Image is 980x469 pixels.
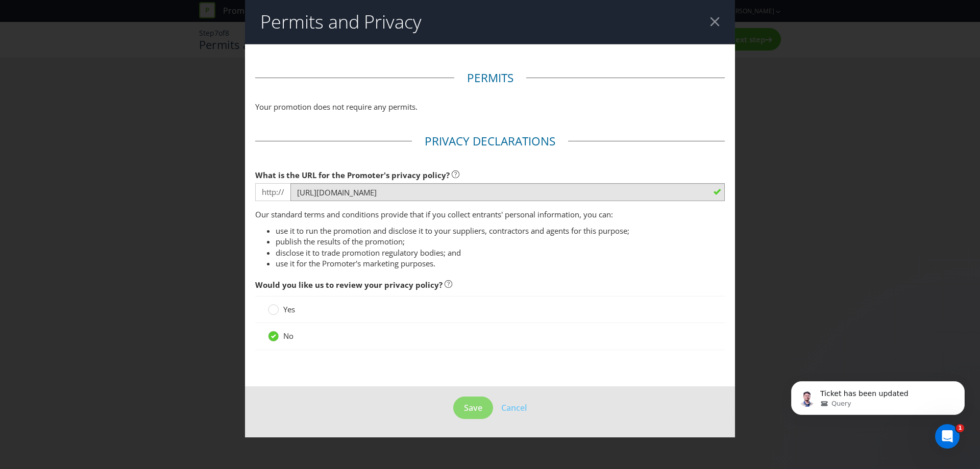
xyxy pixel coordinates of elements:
[255,280,443,290] span: Would you like us to review your privacy policy?
[260,12,422,32] h2: Permits and Privacy
[276,226,725,236] li: use it to run the promotion and disclose it to your suppliers, contractors and agents for this pu...
[501,402,527,413] span: Cancel
[283,304,295,314] span: Yes
[453,397,493,419] button: Save
[412,133,568,150] legend: Privacy Declarations
[276,236,725,247] li: publish the results of the promotion;
[255,170,450,180] span: What is the URL for the Promoter's privacy policy?
[255,102,725,112] p: Your promotion does not require any permits.
[454,70,526,86] legend: Permits
[464,402,482,413] span: Save
[255,183,290,201] span: http://
[276,258,725,269] li: use it for the Promoter's marketing purposes.
[283,331,293,341] span: No
[935,424,960,449] iframe: Intercom live chat
[776,360,980,441] iframe: Intercom notifications message
[255,209,725,220] p: Our standard terms and conditions provide that if you collect entrants' personal information, you...
[501,401,527,414] button: Cancel
[276,248,725,258] li: disclose it to trade promotion regulatory bodies; and
[956,424,964,432] span: 1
